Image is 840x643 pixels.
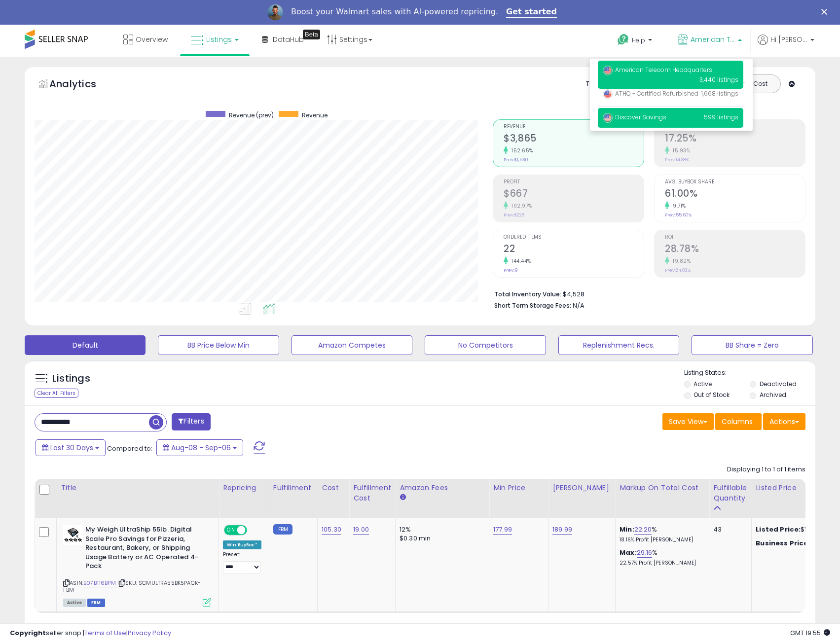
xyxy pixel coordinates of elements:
b: Business Price: [756,538,810,548]
img: usa.png [603,89,613,99]
small: 15.93% [669,147,690,154]
button: Default [25,335,146,355]
button: Amazon Competes [292,335,412,355]
button: Replenishment Recs. [558,335,679,355]
div: Displaying 1 to 1 of 1 items [727,465,805,474]
small: Prev: 9 [504,267,518,273]
span: Columns [722,417,753,427]
h5: Listings [52,372,90,386]
a: DataHub [255,25,311,54]
div: $177.99 [756,525,838,534]
label: Deactivated [760,380,797,388]
b: Short Term Storage Fees: [494,301,571,310]
div: Clear All Filters [35,389,78,398]
div: [PERSON_NAME] [552,483,611,493]
small: Amazon Fees. [400,493,405,502]
small: Prev: 24.02% [665,267,691,273]
span: American Telecom Headquarters [603,66,712,74]
button: Actions [763,413,805,430]
small: Prev: 55.60% [665,212,692,218]
a: Get started [506,7,557,18]
button: BB Share = Zero [692,335,812,355]
button: Filters [172,413,210,430]
span: Avg. Buybox Share [665,179,805,185]
h5: Analytics [49,77,115,93]
img: usa.png [603,113,613,123]
span: Help [632,36,645,44]
span: ROI [665,235,805,240]
div: $177.99 [756,539,838,548]
p: 18.16% Profit [PERSON_NAME] [620,536,701,543]
a: 105.30 [322,525,341,535]
span: Revenue [302,111,328,119]
small: 144.44% [508,257,531,265]
h2: 22 [504,243,644,256]
small: Prev: $1,530 [504,157,528,163]
label: Active [694,380,712,388]
div: Totals For [586,79,624,89]
a: 29.16 [637,548,653,558]
span: Ordered Items [504,235,644,240]
span: OFF [246,526,261,535]
small: 192.97% [508,202,532,210]
b: Total Inventory Value: [494,290,561,298]
div: Boost your Walmart sales with AI-powered repricing. [291,7,498,17]
span: Aug-08 - Sep-06 [171,443,231,453]
img: Profile image for Adrian [267,4,283,20]
h2: $3,865 [504,133,644,146]
span: Overview [136,35,168,44]
div: 12% [400,525,481,534]
b: Listed Price: [756,525,801,534]
img: usa.png [603,66,613,75]
a: B07BT16BPM [83,579,116,587]
a: Listings [183,25,246,54]
p: 22.57% Profit [PERSON_NAME] [620,560,701,567]
b: Min: [620,525,634,534]
div: Markup on Total Cost [620,483,705,493]
span: Profit [504,179,644,185]
a: 22.20 [634,525,652,535]
div: Cost [322,483,345,493]
a: 19.00 [353,525,369,535]
small: Prev: $228 [504,212,524,218]
span: 599 listings [704,113,738,121]
a: Help [610,26,662,57]
span: FBM [87,599,105,607]
small: 19.82% [669,257,691,265]
div: Fulfillment [273,483,313,493]
h2: 61.00% [665,188,805,201]
div: Win BuyBox * [223,540,261,549]
a: 177.99 [493,525,512,535]
span: Revenue (prev) [229,111,274,119]
label: Out of Stock [694,391,730,399]
span: Hi [PERSON_NAME] [770,35,807,44]
small: 152.65% [508,147,533,154]
span: ON [225,526,237,535]
h2: 17.25% [665,133,805,146]
span: N/A [573,301,584,310]
p: Listing States: [684,368,815,378]
label: Archived [760,391,786,399]
span: Listings [206,35,232,44]
div: % [620,525,701,543]
button: Columns [715,413,762,430]
div: Min Price [493,483,544,493]
a: Privacy Policy [128,628,171,638]
span: All listings currently available for purchase on Amazon [63,599,86,607]
div: Title [61,483,215,493]
img: 41S7goLV5dL._SL40_.jpg [63,525,83,545]
button: Save View [662,413,714,430]
span: Discover Savings [603,113,666,121]
span: | SKU: SCMULTRA55BK5PACK-FBM [63,579,201,594]
div: Preset: [223,551,261,573]
span: ATHQ - Certified Refurbished [603,89,698,98]
span: American Telecom Headquarters [691,35,735,44]
span: Revenue [504,124,644,130]
h2: $667 [504,188,644,201]
div: seller snap | | [10,629,171,638]
button: Last 30 Days [36,439,106,456]
div: Close [821,9,831,15]
small: Prev: 14.88% [665,157,689,163]
span: 1,668 listings [701,89,738,98]
i: Get Help [617,34,629,46]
